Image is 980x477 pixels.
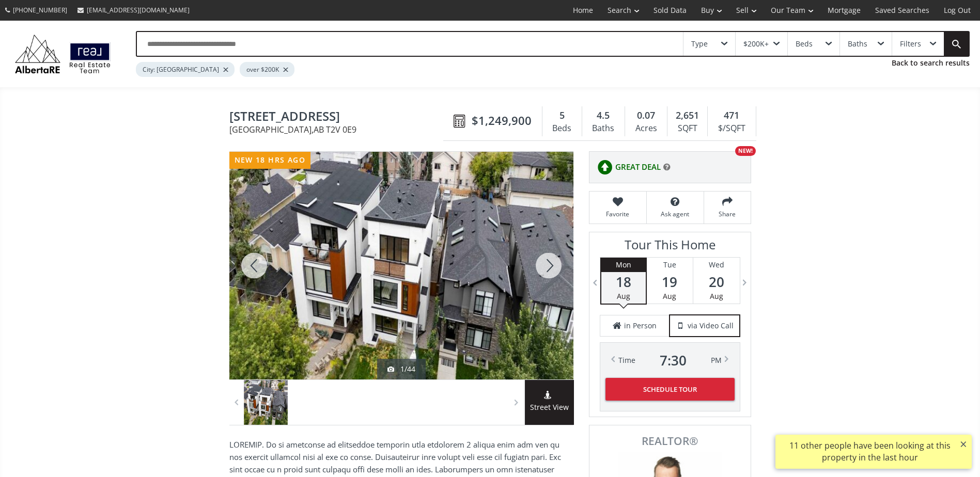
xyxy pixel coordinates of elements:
[229,152,311,169] div: new 18 hrs ago
[713,109,750,122] div: 471
[595,157,615,178] img: rating icon
[693,275,740,289] span: 20
[587,109,619,122] div: 4.5
[595,210,641,218] span: Favorite
[624,321,657,331] span: in Person
[72,1,195,20] a: [EMAIL_ADDRESS][DOMAIN_NAME]
[900,40,921,47] div: Filters
[240,62,294,77] div: over $200K
[691,40,708,47] div: Type
[387,364,415,374] div: 1/44
[647,258,693,272] div: Tue
[796,40,813,47] div: Beds
[229,109,448,125] span: 511 55 Avenue SW
[781,440,959,464] div: 11 other people have been looking at this property in the last hour
[615,162,661,172] span: GREAT DEAL
[709,210,745,218] span: Share
[229,152,573,379] div: 511 55 Avenue SW Calgary, AB T2V 0E9 - Photo 1 of 1
[548,121,577,136] div: Beds
[710,291,723,301] span: Aug
[587,121,619,136] div: Baths
[618,353,722,368] div: Time PM
[617,291,630,301] span: Aug
[676,109,699,122] span: 2,651
[229,125,448,134] span: [GEOGRAPHIC_DATA] , AB T2V 0E9
[955,435,972,453] button: ×
[688,321,734,331] span: via Video Call
[472,113,532,129] span: $1,249,900
[10,32,115,76] img: Logo
[673,121,702,136] div: SQFT
[630,109,662,122] div: 0.07
[663,291,676,301] span: Aug
[743,40,769,47] div: $200K+
[630,121,662,136] div: Acres
[600,237,740,257] h3: Tour This Home
[647,275,693,289] span: 19
[525,402,574,414] span: Street View
[652,210,698,218] span: Ask agent
[13,6,67,14] span: [PHONE_NUMBER]
[136,62,235,77] div: City: [GEOGRAPHIC_DATA]
[601,275,646,289] span: 18
[601,258,646,272] div: Mon
[548,109,577,122] div: 5
[601,436,739,447] span: REALTOR®
[713,121,750,136] div: $/SQFT
[87,6,190,14] span: [EMAIL_ADDRESS][DOMAIN_NAME]
[660,353,687,368] span: 7 : 30
[848,40,867,47] div: Baths
[892,58,970,68] a: Back to search results
[693,258,740,272] div: Wed
[605,378,735,401] button: Schedule Tour
[735,146,756,156] div: NEW!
